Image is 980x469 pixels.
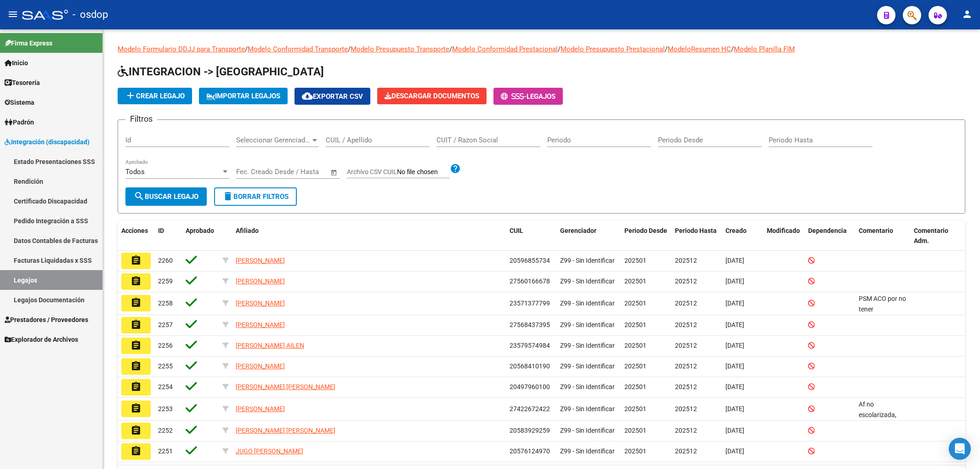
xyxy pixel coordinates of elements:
[560,277,615,285] span: Z99 - Sin Identificar
[734,45,795,53] a: Modelo Planilla FIM
[385,92,479,100] span: Descargar Documentos
[725,257,744,264] span: [DATE]
[130,276,142,287] mat-icon: assignment
[118,45,245,53] a: Modelo Formulario DDJJ para Transporte
[510,342,550,349] span: 23579574984
[130,446,142,457] mat-icon: assignment
[621,221,671,251] datatable-header-cell: Periodo Desde
[158,227,164,234] span: ID
[560,405,615,412] span: Z99 - Sin Identificar
[154,221,182,251] datatable-header-cell: ID
[725,277,744,285] span: [DATE]
[624,427,646,434] span: 202501
[560,299,615,307] span: Z99 - Sin Identificar
[452,45,558,53] a: Modelo Conformidad Prestacional
[125,92,185,100] span: Crear Legajo
[510,427,550,434] span: 20583929259
[510,257,550,264] span: 20596855734
[510,447,550,455] span: 20576124970
[722,221,763,251] datatable-header-cell: Creado
[236,227,259,234] span: Afiliado
[236,447,303,455] span: JUGO [PERSON_NAME]
[725,447,744,455] span: [DATE]
[5,97,34,107] span: Sistema
[130,425,142,436] mat-icon: assignment
[125,168,145,176] span: Todos
[158,321,173,328] span: 2257
[855,221,910,251] datatable-header-cell: Comentario
[675,257,697,264] span: 202512
[7,9,18,20] mat-icon: menu
[767,227,800,234] span: Modificado
[158,447,173,455] span: 2251
[214,187,297,206] button: Borrar Filtros
[236,362,285,370] span: [PERSON_NAME]
[624,342,646,349] span: 202501
[560,257,615,264] span: Z99 - Sin Identificar
[125,113,157,125] h3: Filtros
[624,257,646,264] span: 202501
[236,136,311,144] span: Seleccionar Gerenciador
[914,227,948,245] span: Comentario Adm.
[302,90,313,102] mat-icon: cloud_download
[5,315,88,325] span: Prestadores / Proveedores
[725,427,744,434] span: [DATE]
[130,319,142,330] mat-icon: assignment
[510,299,550,307] span: 23571377799
[134,191,145,202] mat-icon: search
[675,342,697,349] span: 202512
[527,92,555,101] span: Legajos
[675,227,717,234] span: Periodo Hasta
[236,342,304,349] span: [PERSON_NAME] AILEN
[510,277,550,285] span: 27560166678
[5,334,78,345] span: Explorador de Archivos
[624,299,646,307] span: 202501
[248,45,348,53] a: Modelo Conformidad Transporte
[675,427,697,434] span: 202512
[222,191,233,202] mat-icon: delete
[560,321,615,328] span: Z99 - Sin Identificar
[561,45,665,53] a: Modelo Presupuesto Prestacional
[236,299,285,307] span: [PERSON_NAME]
[377,88,487,104] button: Descargar Documentos
[624,362,646,370] span: 202501
[130,403,142,414] mat-icon: assignment
[560,447,615,455] span: Z99 - Sin Identificar
[347,168,397,175] span: Archivo CSV CUIL
[675,362,697,370] span: 202512
[804,221,855,251] datatable-header-cell: Dependencia
[130,255,142,266] mat-icon: assignment
[859,295,921,333] span: PSM ACO por no tener colegiatura en Santa Fé
[158,257,173,264] span: 2260
[624,447,646,455] span: 202501
[560,342,615,349] span: Z99 - Sin Identificar
[510,227,523,234] span: CUIL
[158,405,173,412] span: 2253
[236,383,335,390] span: [PERSON_NAME] [PERSON_NAME]
[236,168,273,176] input: Fecha inicio
[671,221,722,251] datatable-header-cell: Periodo Hasta
[624,405,646,412] span: 202501
[130,297,142,308] mat-icon: assignment
[725,227,747,234] span: Creado
[5,58,28,68] span: Inicio
[859,227,893,234] span: Comentario
[510,321,550,328] span: 27568437395
[510,405,550,412] span: 27422672422
[725,321,744,328] span: [DATE]
[725,342,744,349] span: [DATE]
[560,227,596,234] span: Gerenciador
[130,340,142,351] mat-icon: assignment
[668,45,731,53] a: ModeloResumen HC
[675,321,697,328] span: 202512
[560,383,615,390] span: Z99 - Sin Identificar
[560,362,615,370] span: Z99 - Sin Identificar
[510,383,550,390] span: 20497960100
[675,405,697,412] span: 202512
[808,227,847,234] span: Dependencia
[329,167,340,178] button: Open calendar
[763,221,804,251] datatable-header-cell: Modificado
[130,381,142,392] mat-icon: assignment
[556,221,621,251] datatable-header-cell: Gerenciador
[5,137,90,147] span: Integración (discapacidad)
